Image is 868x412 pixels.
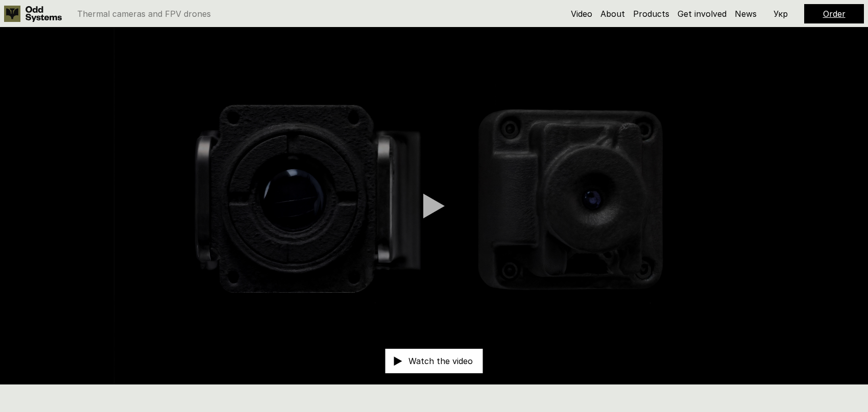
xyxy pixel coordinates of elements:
[774,10,788,18] p: Укр
[77,10,211,18] p: Thermal cameras and FPV drones
[408,357,473,365] p: Watch the video
[633,9,669,19] a: Products
[600,9,625,19] a: About
[678,9,727,19] a: Get involved
[735,9,757,19] a: News
[823,9,846,19] a: Order
[571,9,592,19] a: Video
